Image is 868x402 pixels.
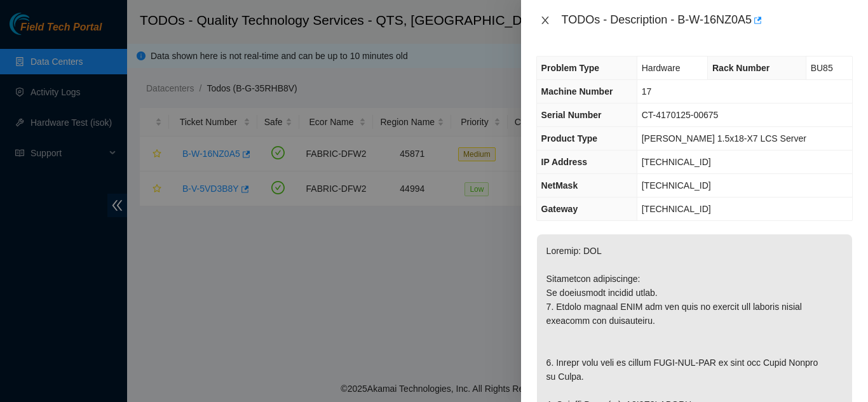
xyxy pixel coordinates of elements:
[541,63,600,73] span: Problem Type
[541,180,578,191] span: NetMask
[642,63,681,73] span: Hardware
[540,15,550,25] span: close
[642,157,711,167] span: [TECHNICAL_ID]
[642,133,806,144] span: [PERSON_NAME] 1.5x18-X7 LCS Server
[541,86,613,97] span: Machine Number
[811,63,833,73] span: BU85
[541,157,587,167] span: IP Address
[562,10,853,30] div: TODOs - Description - B-W-16NZ0A5
[642,86,652,97] span: 17
[642,204,711,214] span: [TECHNICAL_ID]
[642,180,711,191] span: [TECHNICAL_ID]
[536,15,554,27] button: Close
[642,110,719,120] span: CT-4170125-00675
[712,63,770,73] span: Rack Number
[541,133,597,144] span: Product Type
[541,110,602,120] span: Serial Number
[541,204,578,214] span: Gateway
